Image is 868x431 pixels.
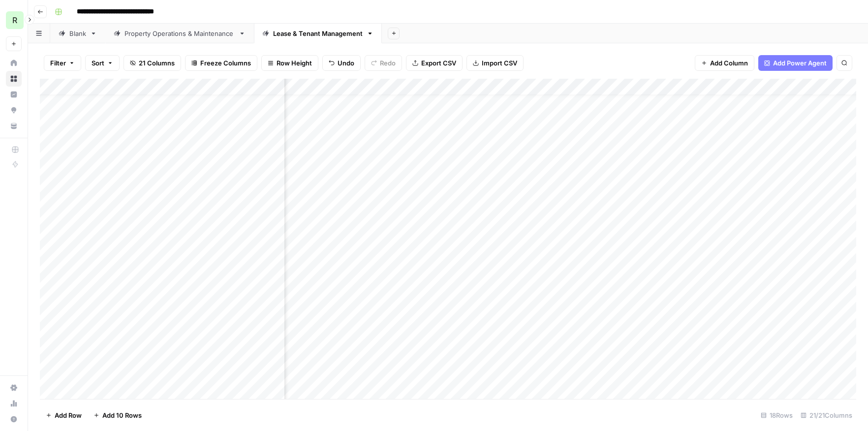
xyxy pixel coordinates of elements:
[466,55,524,71] button: Import CSV
[773,58,827,68] span: Add Power Agent
[50,58,66,68] span: Filter
[261,55,318,71] button: Row Height
[6,102,22,118] a: Opportunities
[85,55,120,71] button: Sort
[695,55,754,71] button: Add Column
[273,29,363,38] div: Lease & Tenant Management
[124,55,181,71] button: 21 Columns
[6,71,22,87] a: Browse
[338,58,354,68] span: Undo
[380,58,396,68] span: Redo
[6,8,22,32] button: Workspace: Re-Leased
[406,55,463,71] button: Export CSV
[421,58,456,68] span: Export CSV
[365,55,402,71] button: Redo
[797,407,856,423] div: 21/21 Columns
[322,55,361,71] button: Undo
[6,411,22,427] button: Help + Support
[55,410,82,420] span: Add Row
[44,55,81,71] button: Filter
[124,29,235,38] div: Property Operations & Maintenance
[185,55,257,71] button: Freeze Columns
[69,29,86,38] div: Blank
[12,14,17,26] span: R
[102,410,142,420] span: Add 10 Rows
[139,58,175,68] span: 21 Columns
[6,87,22,102] a: Insights
[6,118,22,134] a: Your Data
[482,58,517,68] span: Import CSV
[757,407,797,423] div: 18 Rows
[200,58,251,68] span: Freeze Columns
[6,380,22,396] a: Settings
[88,407,148,423] button: Add 10 Rows
[92,58,104,68] span: Sort
[6,55,22,71] a: Home
[254,24,382,43] a: Lease & Tenant Management
[758,55,833,71] button: Add Power Agent
[50,24,105,43] a: Blank
[6,396,22,411] a: Usage
[40,407,88,423] button: Add Row
[277,58,312,68] span: Row Height
[105,24,254,43] a: Property Operations & Maintenance
[710,58,748,68] span: Add Column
